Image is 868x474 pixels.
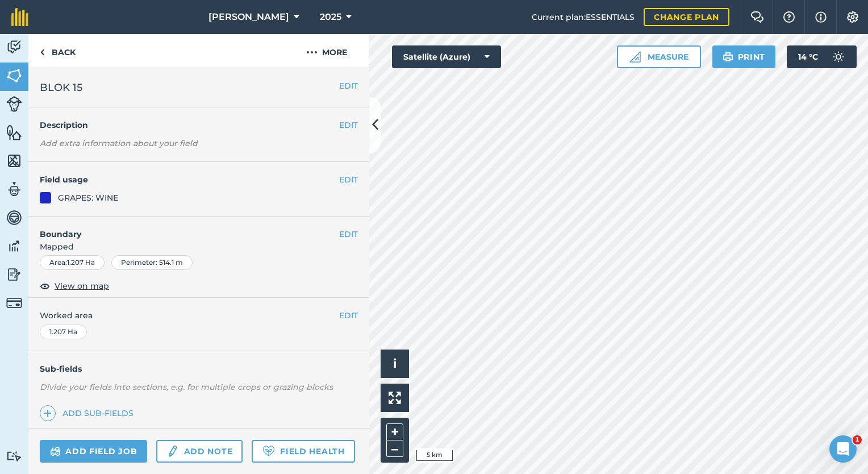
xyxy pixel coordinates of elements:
[11,8,28,26] img: fieldmargin Logo
[6,39,22,56] img: svg+xml;base64,PD94bWwgdmVyc2lvbj0iMS4wIiBlbmNvZGluZz0idXRmLTgiPz4KPCEtLSBHZW5lcmF0b3I6IEFkb2JlIE...
[339,119,358,131] button: EDIT
[617,45,701,68] button: Measure
[827,45,850,68] img: svg+xml;base64,PD94bWwgdmVyc2lvbj0iMS4wIiBlbmNvZGluZz0idXRmLTgiPz4KPCEtLSBHZW5lcmF0b3I6IEFkb2JlIE...
[40,325,87,339] div: 1.207 Ha
[339,80,358,92] button: EDIT
[6,152,22,169] img: svg+xml;base64,PHN2ZyB4bWxucz0iaHR0cDovL3d3dy53My5vcmcvMjAwMC9zdmciIHdpZHRoPSI1NiIgaGVpZ2h0PSI2MC...
[40,45,45,59] img: svg+xml;base64,PHN2ZyB4bWxucz0iaHR0cDovL3d3dy53My5vcmcvMjAwMC9zdmciIHdpZHRoPSI5IiBoZWlnaHQ9IjI0Ii...
[306,45,318,59] img: svg+xml;base64,PHN2ZyB4bWxucz0iaHR0cDovL3d3dy53My5vcmcvMjAwMC9zdmciIHdpZHRoPSIyMCIgaGVpZ2h0PSIyNC...
[40,382,333,392] em: Divide your fields into sections, e.g. for multiple crops or grazing blocks
[389,392,401,404] img: Four arrows, one pointing top left, one top right, one bottom right and the last bottom left
[40,173,339,186] h4: Field usage
[644,8,729,26] a: Change plan
[28,363,369,375] h4: Sub-fields
[111,255,193,270] div: Perimeter : 514.1 m
[723,50,733,64] img: svg+xml;base64,PHN2ZyB4bWxucz0iaHR0cDovL3d3dy53My5vcmcvMjAwMC9zdmciIHdpZHRoPSIxOSIgaGVpZ2h0PSIyNC...
[252,440,354,463] a: Field Health
[28,217,339,240] h4: Boundary
[284,34,369,68] button: More
[55,280,109,292] span: View on map
[339,309,358,322] button: EDIT
[798,45,818,68] span: 14 ° C
[386,440,403,457] button: –
[782,11,796,23] img: A question mark icon
[339,173,358,186] button: EDIT
[208,10,289,24] span: [PERSON_NAME]
[40,309,358,322] span: Worked area
[339,228,358,240] button: EDIT
[6,96,22,112] img: svg+xml;base64,PD94bWwgdmVyc2lvbj0iMS4wIiBlbmNvZGluZz0idXRmLTgiPz4KPCEtLSBHZW5lcmF0b3I6IEFkb2JlIE...
[6,295,22,311] img: svg+xml;base64,PD94bWwgdmVyc2lvbj0iMS4wIiBlbmNvZGluZz0idXRmLTgiPz4KPCEtLSBHZW5lcmF0b3I6IEFkb2JlIE...
[156,440,243,463] a: Add note
[50,444,61,458] img: svg+xml;base64,PD94bWwgdmVyc2lvbj0iMS4wIiBlbmNvZGluZz0idXRmLTgiPz4KPCEtLSBHZW5lcmF0b3I6IEFkb2JlIE...
[6,266,22,283] img: svg+xml;base64,PD94bWwgdmVyc2lvbj0iMS4wIiBlbmNvZGluZz0idXRmLTgiPz4KPCEtLSBHZW5lcmF0b3I6IEFkb2JlIE...
[787,45,857,68] button: 14 °C
[40,405,138,421] a: Add sub-fields
[6,238,22,255] img: svg+xml;base64,PD94bWwgdmVyc2lvbj0iMS4wIiBlbmNvZGluZz0idXRmLTgiPz4KPCEtLSBHZW5lcmF0b3I6IEFkb2JlIE...
[40,279,109,293] button: View on map
[629,51,641,63] img: Ruler icon
[532,11,635,23] span: Current plan : ESSENTIALS
[712,45,776,68] button: Print
[6,124,22,141] img: svg+xml;base64,PHN2ZyB4bWxucz0iaHR0cDovL3d3dy53My5vcmcvMjAwMC9zdmciIHdpZHRoPSI1NiIgaGVpZ2h0PSI2MC...
[381,350,409,378] button: i
[846,11,859,23] img: A cog icon
[6,451,22,461] img: svg+xml;base64,PD94bWwgdmVyc2lvbj0iMS4wIiBlbmNvZGluZz0idXRmLTgiPz4KPCEtLSBHZW5lcmF0b3I6IEFkb2JlIE...
[320,10,341,24] span: 2025
[28,240,369,253] span: Mapped
[815,10,827,24] img: svg+xml;base64,PHN2ZyB4bWxucz0iaHR0cDovL3d3dy53My5vcmcvMjAwMC9zdmciIHdpZHRoPSIxNyIgaGVpZ2h0PSIxNy...
[40,440,147,463] a: Add field job
[44,406,52,420] img: svg+xml;base64,PHN2ZyB4bWxucz0iaHR0cDovL3d3dy53My5vcmcvMjAwMC9zdmciIHdpZHRoPSIxNCIgaGVpZ2h0PSIyNC...
[853,435,862,444] span: 1
[40,138,198,148] em: Add extra information about your field
[40,255,105,270] div: Area : 1.207 Ha
[40,80,82,95] span: BLOK 15
[6,67,22,84] img: svg+xml;base64,PHN2ZyB4bWxucz0iaHR0cDovL3d3dy53My5vcmcvMjAwMC9zdmciIHdpZHRoPSI1NiIgaGVpZ2h0PSI2MC...
[58,192,118,204] div: GRAPES: WINE
[6,209,22,226] img: svg+xml;base64,PD94bWwgdmVyc2lvbj0iMS4wIiBlbmNvZGluZz0idXRmLTgiPz4KPCEtLSBHZW5lcmF0b3I6IEFkb2JlIE...
[6,181,22,198] img: svg+xml;base64,PD94bWwgdmVyc2lvbj0iMS4wIiBlbmNvZGluZz0idXRmLTgiPz4KPCEtLSBHZW5lcmF0b3I6IEFkb2JlIE...
[40,279,50,293] img: svg+xml;base64,PHN2ZyB4bWxucz0iaHR0cDovL3d3dy53My5vcmcvMjAwMC9zdmciIHdpZHRoPSIxOCIgaGVpZ2h0PSIyNC...
[386,423,403,440] button: +
[166,444,179,458] img: svg+xml;base64,PD94bWwgdmVyc2lvbj0iMS4wIiBlbmNvZGluZz0idXRmLTgiPz4KPCEtLSBHZW5lcmF0b3I6IEFkb2JlIE...
[750,11,764,23] img: Two speech bubbles overlapping with the left bubble in the forefront
[393,356,397,371] span: i
[392,45,501,68] button: Satellite (Azure)
[28,34,87,68] a: Back
[40,119,358,131] h4: Description
[829,435,857,463] iframe: Intercom live chat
